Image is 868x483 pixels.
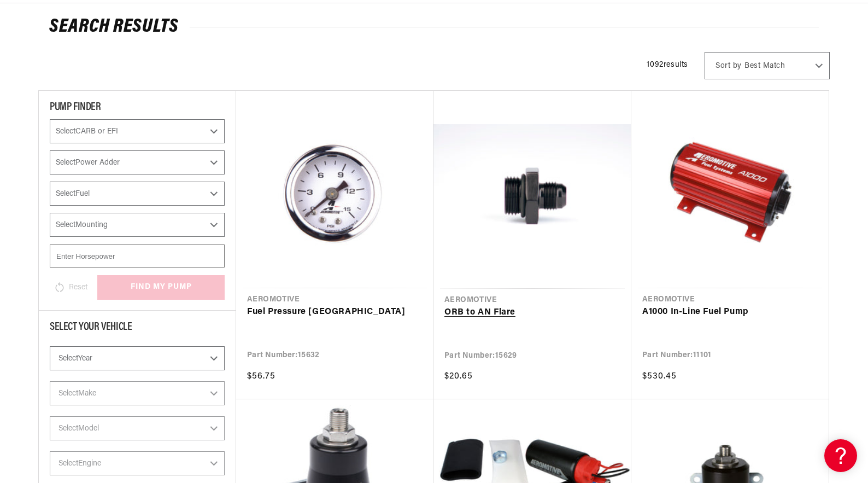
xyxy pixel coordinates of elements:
select: Mounting [50,213,225,237]
div: Select Your Vehicle [50,322,225,335]
span: 1092 results [647,61,688,69]
a: Fuel Pressure [GEOGRAPHIC_DATA] [247,305,423,319]
a: ORB to AN Flare [444,306,620,320]
a: A1000 In-Line Fuel Pump [642,305,818,319]
h2: Search Results [49,19,819,36]
select: Power Adder [50,150,225,174]
select: CARB or EFI [50,119,225,143]
select: Sort by [705,52,830,79]
select: Engine [50,451,225,475]
select: Model [50,416,225,440]
input: Enter Horsepower [50,244,225,268]
span: Sort by [715,61,742,72]
span: PUMP FINDER [50,102,101,113]
select: Year [50,346,225,370]
select: Fuel [50,182,225,206]
select: Make [50,381,225,405]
